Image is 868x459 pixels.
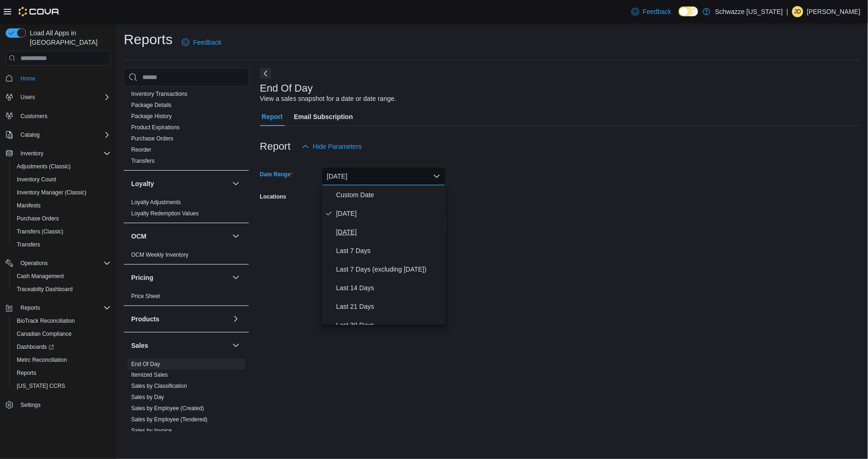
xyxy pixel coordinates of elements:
h3: End Of Day [260,83,313,94]
span: Users [17,92,111,103]
span: Cash Management [17,273,64,280]
span: Price Sheet [131,293,160,300]
button: Settings [2,398,114,412]
p: [PERSON_NAME] [807,6,861,17]
button: [DATE] [321,167,446,186]
a: Dashboards [13,341,58,353]
span: Report [262,107,283,126]
span: Operations [17,258,111,269]
a: Inventory Transactions [131,91,187,97]
a: OCM Weekly Inventory [131,252,188,258]
button: Users [2,91,114,104]
a: Sales by Day [131,394,164,401]
span: Washington CCRS [13,380,111,392]
img: Cova [19,7,60,16]
span: Transfers [13,239,111,250]
a: Product Expirations [131,124,180,131]
button: Adjustments (Classic) [9,160,114,173]
span: Dashboards [17,343,54,351]
a: Purchase Orders [13,213,63,224]
button: OCM [230,231,241,242]
span: Product Expirations [131,124,180,131]
button: Transfers [9,238,114,251]
span: End Of Day [131,360,160,368]
span: Hide Parameters [313,142,362,151]
span: Adjustments (Classic) [17,163,71,170]
span: Customers [17,110,111,122]
a: Dashboards [9,340,114,353]
span: Loyalty Redemption Values [131,210,199,217]
a: Loyalty Redemption Values [131,210,199,217]
span: Transfers [17,241,40,248]
label: Date Range [260,171,293,178]
a: Purchase Orders [131,135,174,142]
span: JD [795,6,801,17]
span: BioTrack Reconciliation [17,317,75,325]
span: Transfers (Classic) [17,228,63,235]
a: Reorder [131,146,151,153]
h3: Loyalty [131,179,154,188]
span: Sales by Invoice [131,427,172,435]
a: Sales by Employee (Tendered) [131,417,207,423]
button: [US_STATE] CCRS [9,379,114,392]
span: Manifests [17,202,40,209]
span: Canadian Compliance [17,330,72,338]
a: Inventory Manager (Classic) [13,187,90,198]
button: Manifests [9,199,114,212]
span: Last 7 Days [336,245,442,256]
button: Sales [230,340,241,351]
a: Customers [17,111,51,122]
button: Products [131,314,228,324]
h3: Pricing [131,273,153,282]
span: Reports [20,304,40,312]
a: [US_STATE] CCRS [13,380,69,392]
span: Settings [20,401,40,409]
a: Transfers [131,158,154,164]
span: Load All Apps in [GEOGRAPHIC_DATA] [26,28,111,47]
span: Feedback [643,7,671,16]
button: Pricing [230,272,241,283]
div: Jonathan Dumont [792,6,803,17]
a: Traceabilty Dashboard [13,284,76,295]
span: Metrc Reconciliation [13,354,111,366]
a: Sales by Employee (Created) [131,406,204,412]
a: Sales by Classification [131,383,187,390]
button: Catalog [17,129,43,140]
span: Last 21 Days [336,301,442,312]
button: Customers [2,109,114,123]
button: Traceabilty Dashboard [9,283,114,296]
span: Inventory Manager (Classic) [17,189,87,196]
span: Package Details [131,101,172,109]
nav: Complex example [6,67,111,436]
a: Feedback [628,2,675,21]
a: Cash Management [13,271,67,282]
button: Inventory Count [9,173,114,186]
p: | [787,6,788,17]
span: Sales by Classification [131,383,187,390]
a: Manifests [13,200,44,211]
h3: OCM [131,232,147,241]
a: Settings [17,399,44,411]
a: Transfers (Classic) [13,226,67,237]
a: End Of Day [131,361,160,367]
span: Reports [17,302,111,313]
span: Package History [131,113,172,120]
button: Reports [9,366,114,379]
span: Last 7 Days (excluding [DATE]) [336,264,442,275]
span: Cash Management [13,271,111,282]
button: Users [17,92,39,103]
a: Loyalty Adjustments [131,199,181,206]
a: Package Details [131,102,172,108]
span: Transfers (Classic) [13,226,111,237]
button: Transfers (Classic) [9,225,114,238]
span: Inventory Transactions [131,90,187,98]
span: Customers [20,113,47,120]
span: Metrc Reconciliation [17,356,67,364]
span: Itemized Sales [131,372,168,379]
p: Schwazze [US_STATE] [715,6,783,17]
span: Inventory Count [17,176,56,183]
